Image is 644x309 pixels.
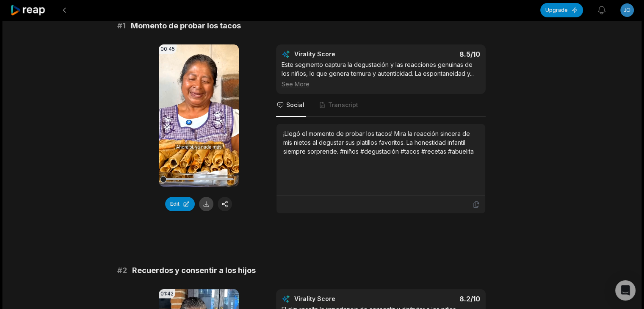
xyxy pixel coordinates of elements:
[286,101,304,109] span: Social
[389,295,480,303] div: 8.2 /10
[131,20,241,32] span: Momento de probar los tacos
[132,265,256,276] span: Recuerdos y consentir a los hijos
[389,50,480,58] div: 8.5 /10
[159,44,239,187] video: Your browser does not support mp4 format.
[283,129,478,156] div: ¡Llegó el momento de probar los tacos! Mira la reacción sincera de mis nietos al degustar sus pla...
[276,94,486,117] nav: Tabs
[328,101,358,109] span: Transcript
[540,3,583,17] button: Upgrade
[282,60,480,88] div: Este segmento captura la degustación y las reacciones genuinas de los niños, lo que genera ternur...
[117,265,127,276] span: # 2
[615,280,636,301] div: Open Intercom Messenger
[294,50,385,58] div: Virality Score
[165,197,195,211] button: Edit
[294,295,385,303] div: Virality Score
[282,80,480,88] div: See More
[117,20,126,32] span: # 1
